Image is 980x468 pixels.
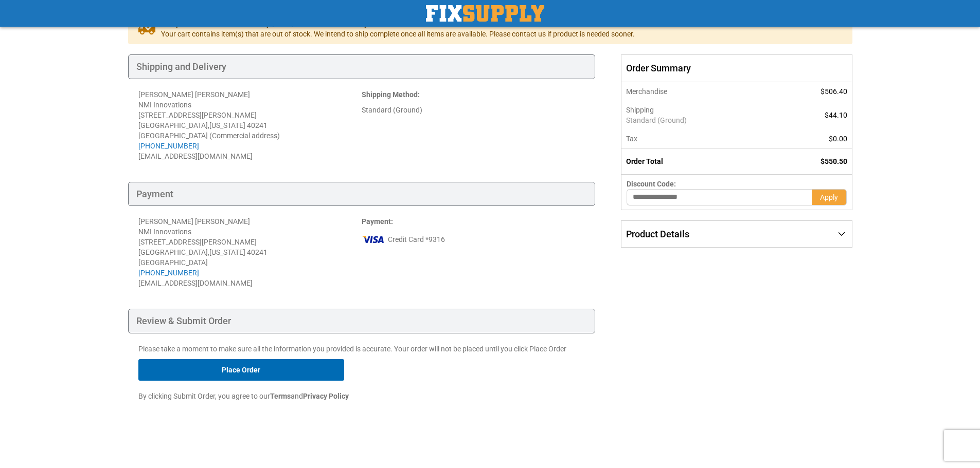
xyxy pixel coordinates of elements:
[426,5,544,22] a: store logo
[138,344,585,354] p: Please take a moment to make sure all the information you provided is accurate. Your order will n...
[128,309,596,333] div: Review & Submit Order
[820,193,838,201] span: Apply
[821,157,847,165] span: $550.50
[138,279,253,287] span: [EMAIL_ADDRESS][DOMAIN_NAME]
[161,29,635,39] span: Your cart contains item(s) that are out of stock. We intend to ship complete once all items are a...
[209,121,245,129] span: [US_STATE]
[138,269,199,277] a: [PHONE_NUMBER]
[362,217,391,226] span: Payment
[626,106,654,114] span: Shipping
[627,180,676,188] span: Discount Code:
[621,82,773,101] th: Merchandise
[128,54,596,79] div: Shipping and Delivery
[209,248,245,256] span: [US_STATE]
[821,87,847,96] span: $506.40
[362,90,418,99] span: Shipping Method
[812,189,847,205] button: Apply
[829,135,847,143] span: $0.00
[362,232,385,247] img: vi.png
[138,89,362,161] address: [PERSON_NAME] [PERSON_NAME] NMI Innovations [STREET_ADDRESS][PERSON_NAME] [GEOGRAPHIC_DATA] , 402...
[270,392,291,400] strong: Terms
[138,142,199,150] a: [PHONE_NUMBER]
[138,152,253,160] span: [EMAIL_ADDRESS][DOMAIN_NAME]
[138,359,344,381] button: Place Order
[426,5,544,22] img: Fix Industrial Supply
[362,217,393,226] strong: :
[825,111,847,119] span: $44.10
[303,392,349,400] strong: Privacy Policy
[621,54,852,82] span: Order Summary
[362,105,585,115] div: Standard (Ground)
[626,115,768,125] span: Standard (Ground)
[626,229,689,239] span: Product Details
[362,90,420,99] strong: :
[138,216,362,278] div: [PERSON_NAME] [PERSON_NAME] NMI Innovations [STREET_ADDRESS][PERSON_NAME] [GEOGRAPHIC_DATA] , 402...
[626,157,663,165] strong: Order Total
[621,129,773,148] th: Tax
[128,182,596,207] div: Payment
[362,232,585,247] div: Credit Card *9316
[138,391,585,401] p: By clicking Submit Order, you agree to our and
